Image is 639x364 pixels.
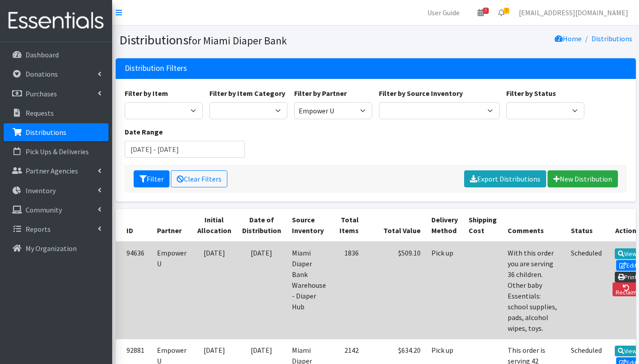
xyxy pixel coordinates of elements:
[26,128,66,137] p: Distributions
[287,242,331,339] td: Miami Diaper Bank Warehouse - Diaper Hub
[364,242,426,339] td: $509.10
[4,182,109,199] a: Inventory
[237,242,287,339] td: [DATE]
[464,170,546,187] a: Export Distributions
[502,242,565,339] td: With this order you are serving 36 children. Other baby Essentials: school supplies, pads, alcoho...
[426,242,463,339] td: Pick up
[26,147,89,156] p: Pick Ups & Deliveries
[331,242,364,339] td: 1836
[26,166,78,175] p: Partner Agencies
[463,209,502,242] th: Shipping Cost
[4,143,109,160] a: Pick Ups & Deliveries
[426,209,463,242] th: Delivery Method
[4,201,109,219] a: Community
[116,209,152,242] th: ID
[134,170,170,187] button: Filter
[420,4,467,22] a: User Guide
[504,8,509,14] span: 3
[4,6,109,36] img: HumanEssentials
[192,209,237,242] th: Initial Allocation
[364,209,426,242] th: Total Value
[4,65,109,83] a: Donations
[119,32,373,48] h1: Distributions
[4,220,109,238] a: Reports
[4,46,109,64] a: Dashboard
[26,186,56,195] p: Inventory
[26,244,77,253] p: My Organization
[152,209,192,242] th: Partner
[125,88,168,99] label: Filter by Item
[26,108,54,117] p: Requests
[294,88,347,99] label: Filter by Partner
[470,4,491,22] a: 3
[209,88,285,99] label: Filter by Item Category
[512,4,635,22] a: [EMAIL_ADDRESS][DOMAIN_NAME]
[125,141,245,158] input: January 1, 2011 - December 31, 2011
[188,34,287,47] small: for Miami Diaper Bank
[26,69,58,78] p: Donations
[565,209,607,242] th: Status
[26,89,57,98] p: Purchases
[565,242,607,339] td: Scheduled
[171,170,227,187] a: Clear Filters
[116,242,152,339] td: 94636
[555,34,582,43] a: Home
[4,85,109,103] a: Purchases
[192,242,237,339] td: [DATE]
[483,8,489,14] span: 3
[4,162,109,180] a: Partner Agencies
[237,209,287,242] th: Date of Distribution
[26,50,59,59] p: Dashboard
[491,4,512,22] a: 3
[26,205,62,214] p: Community
[4,104,109,122] a: Requests
[125,64,187,73] h3: Distribution Filters
[591,34,632,43] a: Distributions
[502,209,565,242] th: Comments
[4,123,109,141] a: Distributions
[4,239,109,257] a: My Organization
[506,88,556,99] label: Filter by Status
[331,209,364,242] th: Total Items
[26,225,51,234] p: Reports
[287,209,331,242] th: Source Inventory
[125,126,163,137] label: Date Range
[152,242,192,339] td: Empower U
[379,88,463,99] label: Filter by Source Inventory
[548,170,618,187] a: New Distribution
